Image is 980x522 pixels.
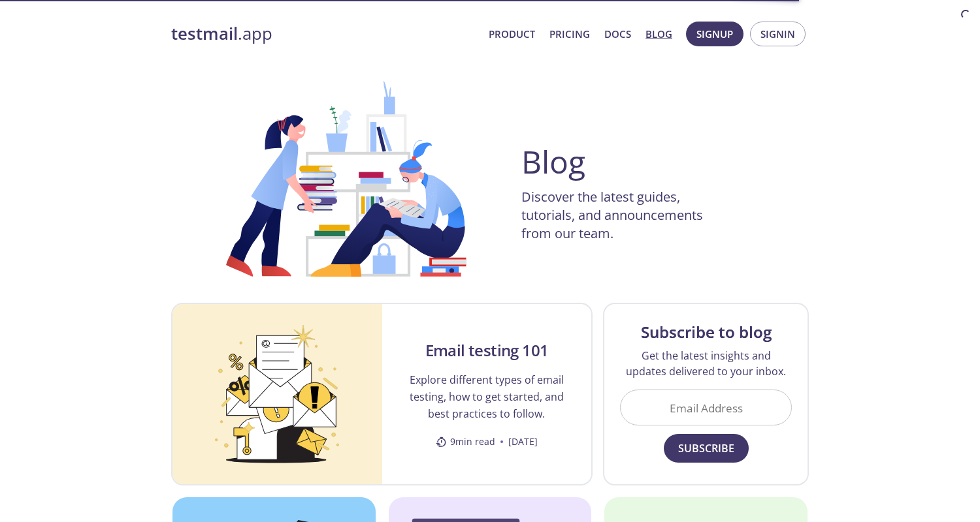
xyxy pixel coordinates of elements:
[489,25,535,42] a: Product
[171,303,593,485] a: Email testing 101Email testing 101Explore different types of email testing, how to get started, a...
[760,25,795,42] span: Signin
[641,322,772,343] h3: Subscribe to blog
[620,348,792,379] p: Get the latest insights and updates delivered to your inbox.
[171,22,238,45] strong: testmail
[686,22,743,46] button: Signup
[696,25,733,42] span: Signup
[645,25,672,42] a: Blog
[521,188,730,243] p: Discover the latest guides, tutorials, and announcements from our team.
[521,146,585,177] h1: Blog
[604,25,631,42] a: Docs
[425,340,549,361] h2: Email testing 101
[664,434,749,463] button: Subscribe
[172,304,382,484] img: Email testing 101
[436,435,495,448] span: 9 min read
[171,23,478,45] a: testmail.app
[549,25,590,42] a: Pricing
[750,22,806,46] button: Signin
[398,371,576,422] p: Explore different types of email testing, how to get started, and best practices to follow.
[203,81,490,277] img: BLOG-HEADER
[508,435,538,448] time: [DATE]
[678,439,734,457] span: Subscribe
